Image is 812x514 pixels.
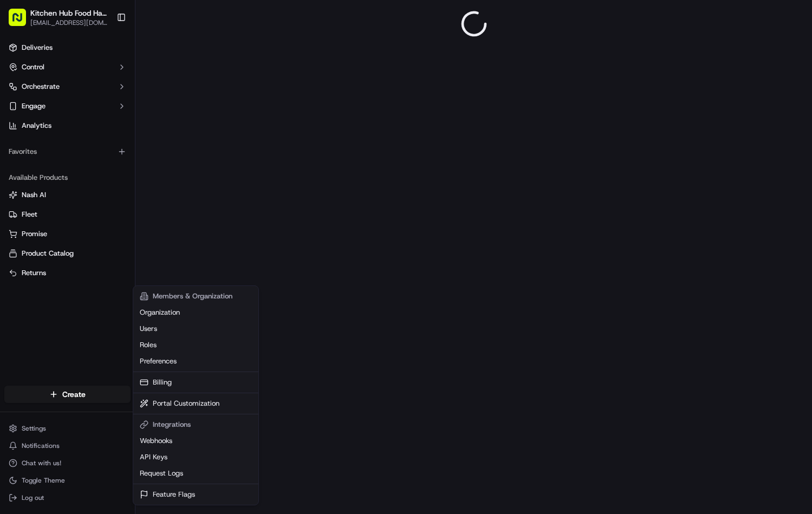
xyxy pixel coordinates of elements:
a: Request Logs [135,465,256,482]
span: Chat with us! [22,459,61,467]
a: Preferences [135,353,256,369]
span: Orchestrate [22,82,60,92]
a: Users [135,321,256,337]
div: Integrations [135,417,256,433]
span: Log out [22,493,44,502]
a: Portal Customization [135,395,256,412]
span: Kitchen Hub Food Hall - Support Office [30,8,108,18]
span: Nash AI [22,190,46,200]
a: Roles [135,337,256,353]
a: Billing [135,374,256,391]
span: Deliveries [22,43,53,53]
a: API Keys [135,449,256,465]
span: Notifications [22,441,60,450]
div: Members & Organization [135,288,256,304]
span: Fleet [22,210,37,219]
div: Favorites [4,143,131,160]
span: Analytics [22,121,51,131]
span: Engage [22,101,46,111]
a: Webhooks [135,433,256,449]
span: Control [22,62,44,72]
span: Settings [22,424,46,433]
a: Feature Flags [135,486,256,503]
span: [EMAIL_ADDRESS][DOMAIN_NAME] [30,18,108,27]
span: Returns [22,268,46,278]
a: Organization [135,304,256,321]
span: Promise [22,229,47,239]
div: Available Products [4,169,131,186]
span: Create [62,389,86,400]
span: Product Catalog [22,249,74,258]
span: Toggle Theme [22,476,65,485]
